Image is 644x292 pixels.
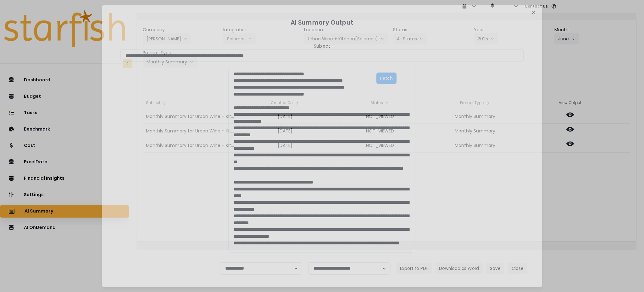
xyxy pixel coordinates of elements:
[314,43,330,49] header: Subject
[486,263,504,274] button: Save
[529,8,538,17] button: Close
[109,13,535,32] header: AI Summary Output
[508,263,527,274] button: Close
[436,263,483,274] button: Download as Word
[397,263,432,274] button: Export to PDF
